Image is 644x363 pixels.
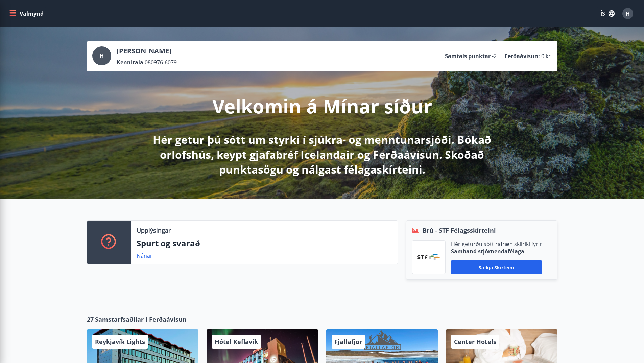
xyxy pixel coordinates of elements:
[8,7,46,20] button: menu
[334,338,362,346] span: Fjallafjör
[451,240,542,248] p: Hér geturðu sótt rafræn skilríki fyrir
[626,10,630,17] span: H
[620,5,636,22] button: H
[117,59,143,66] p: Kennitala
[95,315,187,324] span: Samstarfsaðilar í Ferðaávísun
[137,252,152,259] a: Nánar
[505,52,540,60] p: Ferðaávísun :
[451,248,542,255] p: Samband stjórnendafélaga
[95,338,145,346] span: Reykjavík Lights
[117,46,177,56] p: [PERSON_NAME]
[492,52,497,60] span: -2
[597,7,618,20] button: ÍS
[87,315,94,324] span: 27
[144,132,501,177] p: Hér getur þú sótt um styrki í sjúkra- og menntunarsjóði. Bókað orlofshús, keypt gjafabréf Iceland...
[137,237,392,249] p: Spurt og svarað
[451,260,542,274] button: Sækja skírteini
[417,254,440,260] img: vjCaq2fThgY3EUYqSgpjEiBg6WP39ov69hlhuPVN.png
[423,226,496,235] span: Brú - STF Félagsskírteini
[454,338,496,346] span: Center Hotels
[137,226,171,235] p: Upplýsingar
[541,52,552,60] span: 0 kr.
[215,338,258,346] span: Hótel Keflavík
[100,52,104,60] span: H
[212,93,432,119] p: Velkomin á Mínar síður
[145,59,177,66] span: 080976-6079
[445,52,491,60] p: Samtals punktar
